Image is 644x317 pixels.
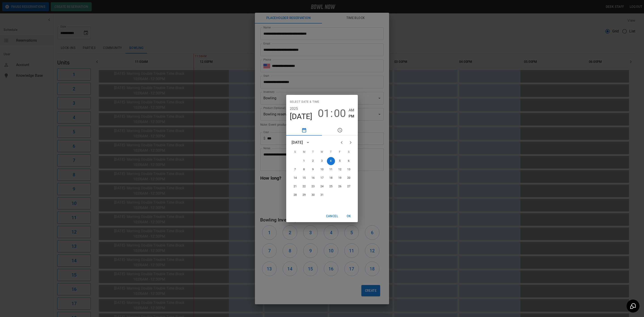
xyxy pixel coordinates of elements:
button: 1 [300,157,308,165]
button: 01 [318,107,330,120]
span: Tuesday [309,148,317,157]
button: 25 [327,183,335,191]
button: 8 [300,166,308,174]
span: Sunday [291,148,299,157]
span: : [330,107,333,120]
button: PM [349,113,354,119]
button: 00 [334,107,346,120]
button: calendar view is open, switch to year view [304,139,312,146]
button: 16 [309,174,317,182]
button: 17 [318,174,326,182]
button: 20 [345,174,353,182]
button: 26 [336,183,344,191]
button: 29 [300,191,308,199]
button: [DATE] [290,112,312,121]
button: 28 [291,191,299,199]
span: Wednesday [318,148,326,157]
button: 13 [345,166,353,174]
button: 31 [318,191,326,199]
button: Cancel [324,212,340,220]
button: OK [342,212,356,220]
button: 4 [327,157,335,165]
button: 18 [327,174,335,182]
button: 27 [345,183,353,191]
button: 10 [318,166,326,174]
div: [DATE] [292,140,303,145]
span: Friday [336,148,344,157]
button: 15 [300,174,308,182]
button: 2 [309,157,317,165]
span: Thursday [327,148,335,157]
button: 23 [309,183,317,191]
button: pick time [322,125,358,136]
button: 7 [291,166,299,174]
button: 19 [336,174,344,182]
span: Saturday [345,148,353,157]
button: AM [349,107,354,113]
button: 14 [291,174,299,182]
button: 24 [318,183,326,191]
button: 22 [300,183,308,191]
button: 11 [327,166,335,174]
button: 9 [309,166,317,174]
button: 2025 [290,106,298,112]
button: 5 [336,157,344,165]
button: 30 [309,191,317,199]
span: Select date & time [290,98,319,106]
button: 6 [345,157,353,165]
button: 3 [318,157,326,165]
button: 12 [336,166,344,174]
button: pick date [286,125,322,136]
button: Next month [346,138,355,147]
button: Previous month [337,138,346,147]
button: 21 [291,183,299,191]
span: Monday [300,148,308,157]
